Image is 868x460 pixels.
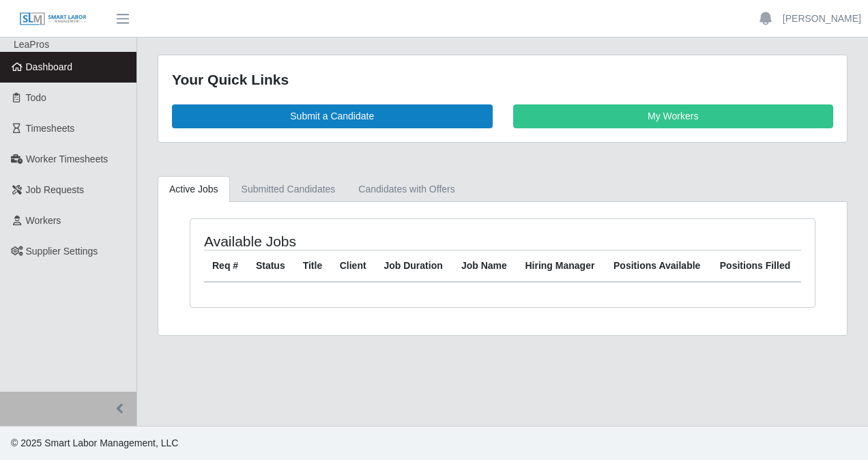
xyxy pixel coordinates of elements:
[26,184,85,195] span: Job Requests
[19,12,87,27] img: SLM Logo
[375,250,453,282] th: Job Duration
[26,246,98,257] span: Supplier Settings
[172,104,493,128] a: Submit a Candidate
[712,250,801,282] th: Positions Filled
[26,92,46,103] span: Todo
[517,250,605,282] th: Hiring Manager
[172,69,833,91] div: Your Quick Links
[453,250,517,282] th: Job Name
[513,104,834,128] a: My Workers
[26,154,108,164] span: Worker Timesheets
[158,176,230,203] a: Active Jobs
[295,250,332,282] th: Title
[347,176,466,203] a: Candidates with Offers
[332,250,376,282] th: Client
[248,250,295,282] th: Status
[11,437,178,448] span: © 2025 Smart Labor Management, LLC
[26,61,73,72] span: Dashboard
[230,176,347,203] a: Submitted Candidates
[783,12,861,26] a: [PERSON_NAME]
[204,250,248,282] th: Req #
[204,233,441,250] h4: Available Jobs
[26,123,75,134] span: Timesheets
[14,39,49,50] span: LeaPros
[26,215,61,226] span: Workers
[605,250,712,282] th: Positions Available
